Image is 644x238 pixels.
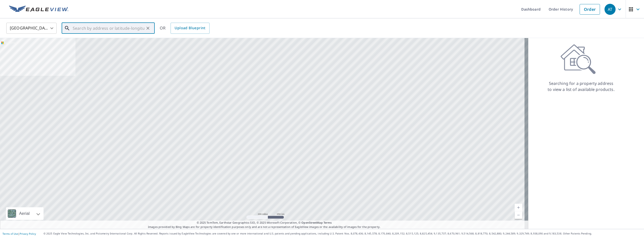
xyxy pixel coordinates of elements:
[73,21,144,35] input: Search by address or latitude-longitude
[175,25,205,31] span: Upload Blueprint
[18,207,31,220] div: Aerial
[144,25,151,32] button: Clear
[547,80,615,92] p: Searching for a property address to view a list of available products.
[9,6,68,13] img: EV Logo
[44,232,641,235] p: © 2025 Eagle View Technologies, Inc. and Pictometry International Corp. All Rights Reserved. Repo...
[160,23,210,34] div: OR
[6,207,44,220] div: Aerial
[605,4,616,15] div: AT
[197,221,332,225] span: © 2025 TomTom, Earthstar Geographics SIO, © 2025 Microsoft Corporation, ©
[3,232,36,235] p: |
[171,23,209,34] a: Upload Blueprint
[580,4,600,15] a: Order
[6,21,57,35] div: [GEOGRAPHIC_DATA]
[324,221,332,224] a: Terms
[20,232,36,235] a: Privacy Policy
[515,211,522,219] a: Current Level 5, Zoom Out
[515,204,522,211] a: Current Level 5, Zoom In
[3,232,18,235] a: Terms of Use
[301,221,323,224] a: OpenStreetMap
